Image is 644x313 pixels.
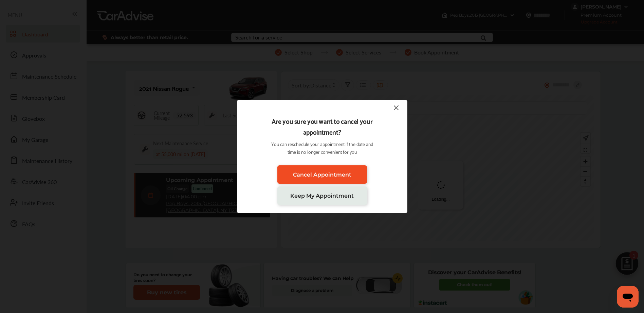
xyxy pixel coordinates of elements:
[277,186,367,205] a: Keep My Appointment
[392,103,400,112] img: close-icon.a004319c.svg
[290,193,354,199] span: Keep My Appointment
[277,165,367,184] a: Cancel Appointment
[293,171,351,178] span: Cancel Appointment
[269,115,375,137] p: Are you sure you want to cancel your appointment?
[617,286,639,308] iframe: Button to launch messaging window
[269,140,375,155] p: You can reschedule your appointment if the date and time is no longer convenient for you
